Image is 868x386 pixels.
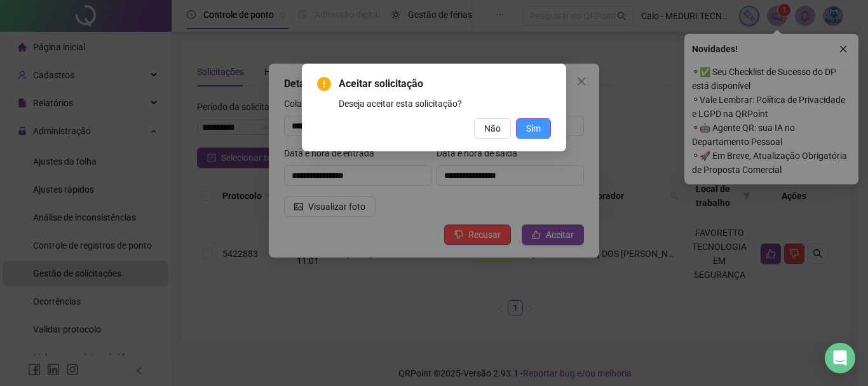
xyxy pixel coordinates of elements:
span: Sim [526,121,541,135]
span: exclamation-circle [317,77,331,91]
div: Open Intercom Messenger [825,343,855,373]
button: Não [474,118,511,139]
div: Deseja aceitar esta solicitação? [339,97,551,111]
span: Não [484,121,501,135]
button: Sim [516,118,551,139]
span: Aceitar solicitação [339,76,551,92]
